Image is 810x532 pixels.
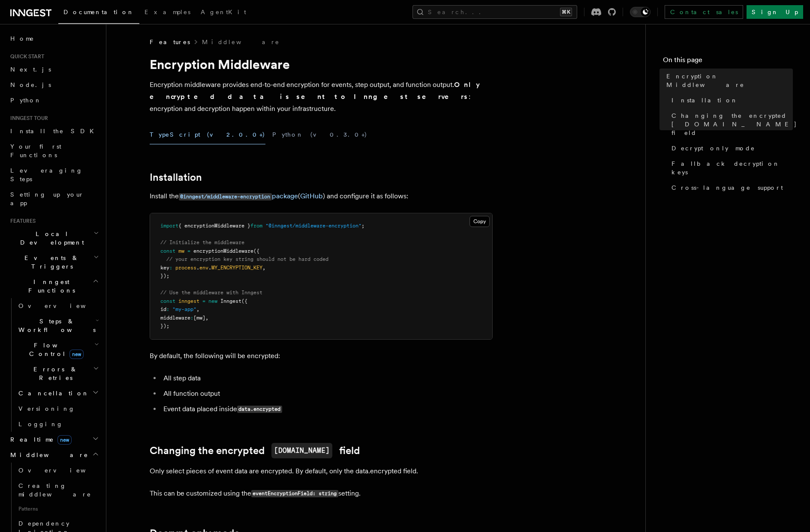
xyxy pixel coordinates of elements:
[668,140,793,156] a: Decrypt only mode
[10,128,99,134] span: Install the SDK
[15,338,101,362] button: Flow Controlnew
[361,223,364,229] span: ;
[150,487,493,500] p: This can be customized using the setting.
[7,115,48,122] span: Inngest tour
[7,77,101,93] a: Node.js
[145,9,190,15] span: Examples
[211,265,262,271] span: MY_ENCRYPTION_KEY
[250,223,262,229] span: from
[413,5,577,19] button: Search...⌘K
[15,502,101,516] span: Patterns
[175,265,196,271] span: process
[161,403,493,415] li: Event data placed inside
[57,435,72,445] span: new
[178,223,250,229] span: { encryptionMiddleware }
[150,465,493,477] p: Only select pieces of event data are encrypted. By default, only the data.encrypted field.
[7,274,101,298] button: Inngest Functions
[668,180,793,195] a: Cross-language support
[666,72,793,89] span: Encryption Middleware
[560,8,572,16] kbd: ⌘K
[193,248,253,254] span: encryptionMiddleware
[7,254,93,271] span: Events & Triggers
[10,81,51,88] span: Node.js
[178,298,199,304] span: inngest
[196,265,199,271] span: .
[18,421,63,427] span: Logging
[18,405,75,412] span: Versioning
[150,79,493,115] p: Encryption middleware provides end-to-end encryption for events, step output, and function output...
[671,159,793,176] span: Fallback decryption keys
[199,265,208,271] span: env
[668,93,793,108] a: Installation
[237,406,282,413] code: data.encrypted
[160,290,262,296] span: // Use the middleware with Inngest
[15,386,101,401] button: Cancellation
[10,143,61,158] span: Your first Functions
[15,341,94,358] span: Flow Control
[7,435,72,444] span: Realtime
[470,216,490,227] button: Copy
[665,5,743,19] a: Contact sales
[271,443,332,458] code: [DOMAIN_NAME]
[15,314,101,338] button: Steps & Workflows
[671,96,738,105] span: Installation
[7,451,88,459] span: Middleware
[202,38,280,46] a: Middleware
[190,315,193,321] span: :
[10,167,83,182] span: Leveraging Steps
[150,125,265,144] button: TypeScript (v2.0.0+)
[15,478,101,502] a: Creating middleware
[178,248,184,254] span: mw
[7,278,93,295] span: Inngest Functions
[10,97,42,104] span: Python
[15,317,96,334] span: Steps & Workflows
[272,125,367,144] button: Python (v0.3.0+)
[7,226,101,250] button: Local Development
[668,108,793,140] a: Changing the encrypted [DOMAIN_NAME] field
[150,57,493,72] h1: Encryption Middleware
[15,298,101,314] a: Overview
[671,144,755,152] span: Decrypt only mode
[208,298,217,304] span: new
[202,298,205,304] span: =
[7,432,101,447] button: Realtimenew
[160,265,169,271] span: key
[63,9,134,15] span: Documentation
[7,250,101,274] button: Events & Triggers
[15,401,101,416] a: Versioning
[7,230,93,247] span: Local Development
[671,111,797,137] span: Changing the encrypted [DOMAIN_NAME] field
[265,223,361,229] span: "@inngest/middleware-encryption"
[7,298,101,432] div: Inngest Functions
[15,389,89,398] span: Cancellation
[160,315,190,321] span: middleware
[10,66,51,73] span: Next.js
[150,171,202,183] a: Installation
[7,139,101,163] a: Your first Functions
[668,156,793,180] a: Fallback decryption keys
[663,69,793,93] a: Encryption Middleware
[160,323,169,329] span: });
[169,265,172,271] span: :
[160,273,169,279] span: });
[7,187,101,211] a: Setting up your app
[160,248,175,254] span: const
[10,191,84,206] span: Setting up your app
[161,372,493,384] li: All step data
[7,31,101,46] a: Home
[179,192,298,200] a: @inngest/middleware-encryptionpackage
[671,183,783,192] span: Cross-language support
[201,9,246,15] span: AgentKit
[196,306,199,312] span: ,
[69,350,84,359] span: new
[150,190,493,203] p: Install the ( ) and configure it as follows:
[10,34,34,43] span: Home
[205,315,208,321] span: ,
[18,482,91,498] span: Creating middleware
[7,53,44,60] span: Quick start
[193,315,205,321] span: [mw]
[300,192,323,200] a: GitHub
[220,298,241,304] span: Inngest
[7,93,101,108] a: Python
[7,218,36,224] span: Features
